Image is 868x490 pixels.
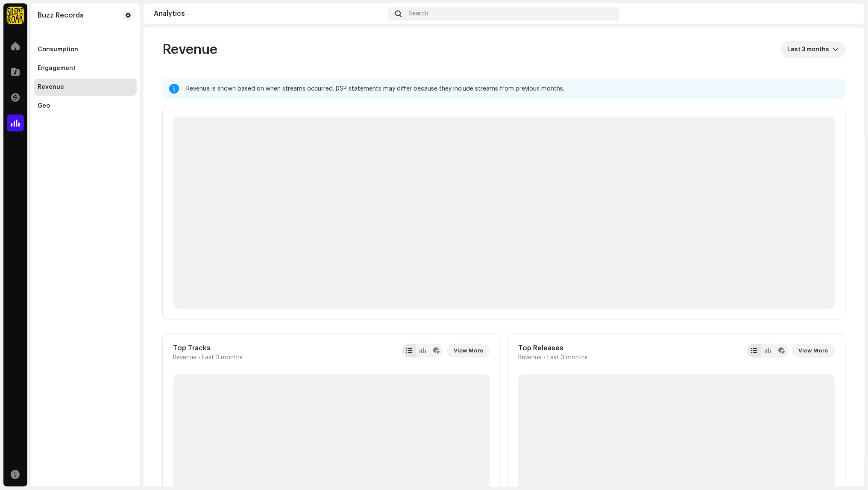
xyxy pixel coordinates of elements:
[34,97,137,114] re-m-nav-item: Geo
[34,41,137,58] re-m-nav-item: Consumption
[173,344,243,352] div: Top Tracks
[154,10,385,17] div: Analytics
[38,46,78,53] div: Consumption
[202,354,243,361] span: Last 3 months
[792,344,835,358] button: View More
[198,354,200,361] span: •
[34,79,137,96] re-m-nav-item: Revenue
[38,65,76,72] div: Engagement
[841,7,854,21] img: 394d8f48-1f97-41fc-bb7d-49a5ebbdd6a4
[788,41,833,58] span: Last 3 months
[38,84,64,91] div: Revenue
[518,354,542,361] span: Revenue
[408,10,428,17] span: Search
[186,84,839,94] div: Revenue is shown based on when streams occurred. DSP statements may differ because they include s...
[454,342,483,359] span: View More
[547,354,588,361] span: Last 3 months
[543,354,545,361] span: •
[38,103,50,109] div: Geo
[518,344,588,352] div: Top Releases
[447,344,490,358] button: View More
[7,7,24,24] img: fcfd72e7-8859-4002-b0df-9a7058150634
[173,354,196,361] span: Revenue
[799,342,828,359] span: View More
[34,60,137,77] re-m-nav-item: Engagement
[38,12,84,19] div: Buzz Records
[162,41,217,58] span: Revenue
[833,41,839,58] div: dropdown trigger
